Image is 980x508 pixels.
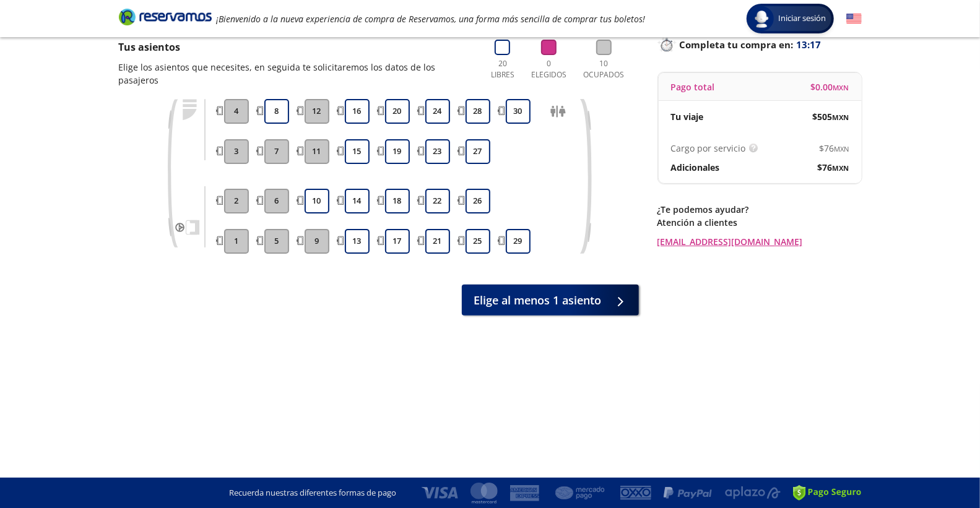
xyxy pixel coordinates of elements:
button: 3 [224,139,249,164]
button: 28 [466,99,490,124]
button: 4 [224,99,249,124]
button: 6 [264,189,289,213]
small: MXN [833,163,849,173]
a: [EMAIL_ADDRESS][DOMAIN_NAME] [657,235,862,248]
span: Iniciar sesión [774,12,831,25]
button: 17 [385,229,410,254]
p: Elige los asientos que necesites, en seguida te solicitaremos los datos de los pasajeros [119,61,474,87]
button: 26 [466,189,490,213]
button: 24 [425,99,450,124]
button: 10 [305,189,329,213]
button: 16 [345,99,370,124]
button: 11 [305,139,329,164]
span: $ 0.00 [811,80,849,93]
button: 27 [466,139,490,164]
em: ¡Bienvenido a la nueva experiencia de compra de Reservamos, una forma más sencilla de comprar tus... [217,13,646,25]
button: 19 [385,139,410,164]
p: 20 Libres [486,58,519,80]
p: Recuerda nuestras diferentes formas de pago [230,487,397,499]
small: MXN [833,83,849,92]
p: Pago total [671,80,715,93]
p: Adicionales [671,161,720,174]
p: Completa tu compra en : [657,36,862,53]
button: 15 [345,139,370,164]
span: $ 76 [820,142,849,155]
button: 13 [345,229,370,254]
i: Brand Logo [119,7,212,26]
button: 14 [345,189,370,213]
button: 9 [305,229,329,254]
p: 10 Ocupados [579,58,630,80]
button: 12 [305,99,329,124]
p: ¿Te podemos ayudar? [657,203,862,216]
button: 20 [385,99,410,124]
button: 21 [425,229,450,254]
small: MXN [833,113,849,122]
button: 22 [425,189,450,213]
p: 0 Elegidos [529,58,570,80]
p: Tu viaje [671,110,704,123]
button: 30 [506,99,531,124]
span: $ 505 [813,110,849,123]
p: Tus asientos [119,40,474,54]
button: 2 [224,189,249,213]
p: Cargo por servicio [671,142,746,155]
span: Elige al menos 1 asiento [474,292,602,309]
button: English [846,11,862,27]
a: Brand Logo [119,7,212,30]
button: Elige al menos 1 asiento [462,285,639,316]
p: Atención a clientes [657,216,862,229]
small: MXN [835,144,849,153]
button: 1 [224,229,249,254]
button: 29 [506,229,531,254]
button: 18 [385,189,410,213]
button: 7 [264,139,289,164]
iframe: Messagebird Livechat Widget [908,436,968,496]
span: 13:17 [797,38,822,52]
button: 8 [264,99,289,124]
button: 25 [466,229,490,254]
button: 23 [425,139,450,164]
button: 5 [264,229,289,254]
span: $ 76 [818,161,849,174]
